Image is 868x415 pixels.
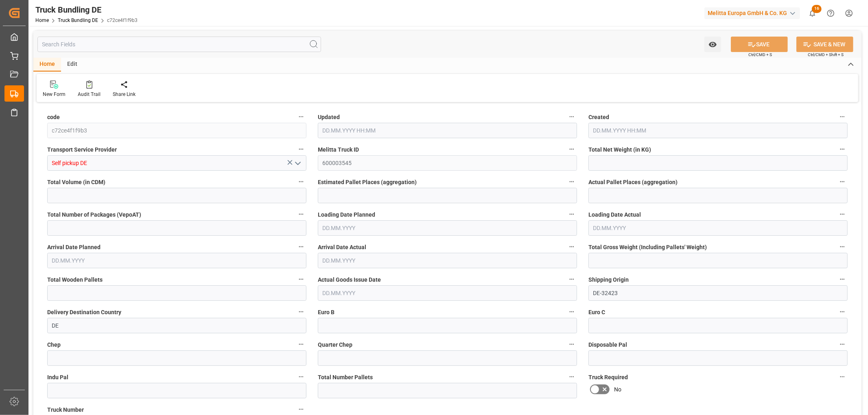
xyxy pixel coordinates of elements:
input: DD.MM.YYYY HH:MM [588,123,848,138]
a: Truck Bundling DE [58,17,98,23]
span: Truck Number [47,406,84,414]
span: Disposable Pal [588,341,627,349]
span: Updated [318,113,340,122]
button: Transport Service Provider [296,144,306,154]
div: Share Link [113,91,136,98]
button: Disposable Pal [837,339,848,350]
button: Truck Number [296,404,306,415]
input: DD.MM.YYYY [588,220,848,236]
span: Transport Service Provider [47,146,117,154]
span: Arrival Date Actual [318,243,366,252]
a: Home [35,17,49,23]
span: Total Net Weight (in KG) [588,146,651,154]
span: Total Gross Weight (Including Pallets' Weight) [588,243,707,252]
span: Shipping Origin [588,276,629,284]
input: DD.MM.YYYY HH:MM [318,123,577,138]
button: Indu Pal [296,372,306,382]
span: Chep [47,341,61,349]
span: Quarter Chep [318,341,352,349]
button: SAVE & NEW [796,37,853,52]
button: Melitta Truck ID [566,144,577,154]
span: Actual Pallet Places (aggregation) [588,178,678,187]
button: Arrival Date Planned [296,241,306,252]
button: Estimated Pallet Places (aggregation) [566,176,577,187]
span: Arrival Date Planned [47,243,101,252]
span: Total Volume (in CDM) [47,178,105,187]
div: Audit Trail [78,91,101,98]
span: Total Wooden Pallets [47,276,103,284]
div: Edit [61,58,83,72]
button: Actual Goods Issue Date [566,274,577,285]
button: Help Center [822,4,840,22]
div: Home [33,58,61,72]
button: Melitta Europa GmbH & Co. KG [704,5,803,21]
button: Total Volume (in CDM) [296,176,306,187]
span: Loading Date Planned [318,211,375,219]
span: Ctrl/CMD + S [748,52,772,58]
span: Total Number Pallets [318,373,373,382]
input: DD.MM.YYYY [318,285,577,301]
button: Total Number Pallets [566,372,577,382]
button: Total Net Weight (in KG) [837,144,848,154]
button: code [296,111,306,122]
input: DD.MM.YYYY [318,253,577,268]
span: 16 [812,5,822,13]
button: Updated [566,111,577,122]
span: Indu Pal [47,373,68,382]
input: Search Fields [37,37,321,52]
button: Shipping Origin [837,274,848,285]
span: No [614,385,621,394]
button: Loading Date Actual [837,209,848,219]
button: open menu [704,37,721,52]
button: Quarter Chep [566,339,577,350]
span: Ctrl/CMD + Shift + S [808,52,844,58]
button: Chep [296,339,306,350]
button: Euro C [837,306,848,317]
div: Truck Bundling DE [35,4,138,16]
span: Created [588,113,609,122]
input: DD.MM.YYYY [318,220,577,236]
button: Created [837,111,848,122]
button: Euro B [566,306,577,317]
button: show 16 new notifications [803,4,822,22]
span: Truck Required [588,373,628,382]
button: Delivery Destination Country [296,306,306,317]
span: code [47,113,60,122]
div: New Form [43,91,66,98]
span: Estimated Pallet Places (aggregation) [318,178,417,187]
div: Melitta Europa GmbH & Co. KG [704,7,800,19]
span: Euro C [588,308,605,317]
span: Delivery Destination Country [47,308,121,317]
button: Actual Pallet Places (aggregation) [837,176,848,187]
span: Total Number of Packages (VepoAT) [47,211,141,219]
span: Euro B [318,308,335,317]
button: Total Wooden Pallets [296,274,306,285]
button: Truck Required [837,372,848,382]
button: Arrival Date Actual [566,241,577,252]
button: Loading Date Planned [566,209,577,219]
button: SAVE [731,37,788,52]
button: Total Number of Packages (VepoAT) [296,209,306,219]
button: Total Gross Weight (Including Pallets' Weight) [837,241,848,252]
span: Actual Goods Issue Date [318,276,381,284]
span: Melitta Truck ID [318,146,359,154]
span: Loading Date Actual [588,211,641,219]
input: DD.MM.YYYY [47,253,306,268]
button: open menu [291,157,304,169]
